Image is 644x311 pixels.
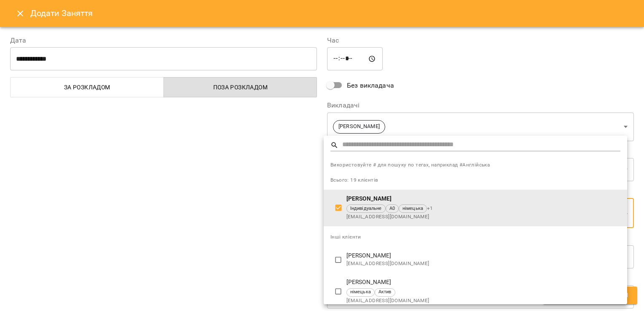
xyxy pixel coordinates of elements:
span: німецька [347,289,374,296]
span: Інші клієнти [330,234,361,240]
p: [PERSON_NAME] [346,278,620,287]
span: [EMAIL_ADDRESS][DOMAIN_NAME] [346,260,620,268]
span: + 1 [427,204,433,213]
span: Всього: 19 клієнтів [330,177,378,183]
span: А0 [386,205,398,212]
span: [EMAIL_ADDRESS][DOMAIN_NAME] [346,297,620,305]
span: німецька [399,205,427,212]
p: [PERSON_NAME] [346,252,620,260]
span: [EMAIL_ADDRESS][DOMAIN_NAME] [346,213,620,221]
span: Актив [375,289,395,296]
span: Індивідуальне [347,205,385,212]
p: [PERSON_NAME] [346,195,620,203]
span: Використовуйте # для пошуку по тегах, наприклад #Англійська [330,161,620,169]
